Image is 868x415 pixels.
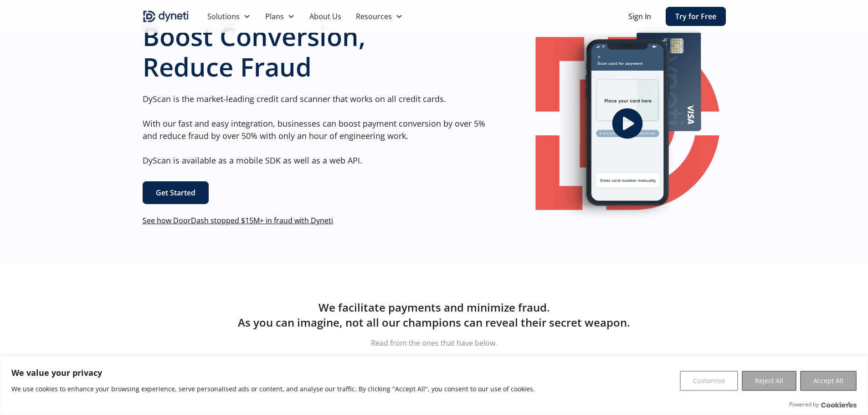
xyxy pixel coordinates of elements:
[11,367,535,378] p: We value your privacy
[800,371,857,391] button: Accept All
[554,20,701,227] img: Image of a mobile Dyneti UI scanning a credit card
[742,371,796,391] button: Reject All
[529,20,726,227] a: open lightbox
[789,400,857,409] div: Powered by
[143,215,333,225] a: See how DoorDash stopped $15M+ in fraud with Dyneti
[821,402,857,408] a: Visit CookieYes website
[265,11,284,22] div: Plans
[143,181,209,204] a: Get Started
[11,384,535,395] p: We use cookies to enhance your browsing experience, serve personalised ads or content, and analys...
[143,21,493,82] h1: Boost Conversion, Reduce Fraud
[628,11,651,22] a: Sign In
[143,93,493,167] p: DyScan is the market-leading credit card scanner that works on all credit cards. With our fast an...
[143,338,726,348] p: Read from the ones that have below.
[143,9,189,24] a: home
[666,7,726,26] a: Try for Free
[143,9,189,24] img: Dyneti indigo logo
[143,300,726,330] h2: We facilitate payments and minimize fraud. As you can imagine, not all our champions can reveal t...
[680,371,738,391] button: Customise
[356,11,392,22] div: Resources
[200,7,258,26] div: Solutions
[258,7,302,26] div: Plans
[207,11,240,22] div: Solutions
